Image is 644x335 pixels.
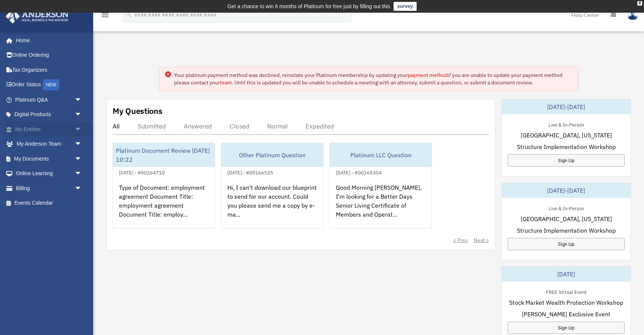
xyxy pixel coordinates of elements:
[306,122,334,130] div: Expedited
[543,204,590,212] div: Live & In-Person
[5,196,93,211] a: Events Calendar
[43,79,59,90] div: NEW
[101,10,110,19] i: menu
[138,122,166,130] div: Submitted
[101,13,110,19] a: menu
[174,71,572,86] div: Your platinum payment method was declined, reinstate your Platinum membership by updating your if...
[543,120,590,128] div: Live & In-Person
[637,1,642,6] div: close
[5,33,89,48] a: Home
[5,181,93,196] a: Billingarrow_drop_down
[113,143,215,167] div: Platinum Document Review [DATE] 10:22
[329,143,432,229] a: Platinum LLC Question[DATE] - #00165304Good Morning [PERSON_NAME], I'm looking for a Better Days ...
[113,143,215,229] a: Platinum Document Review [DATE] 10:22[DATE] - #00264710Type of Document: employment agreement Doc...
[113,105,162,117] div: My Questions
[508,154,625,167] a: Sign Up
[227,2,390,11] div: Get a chance to win 6 months of Platinum for free just by filling out this
[502,183,631,198] div: [DATE]-[DATE]
[124,10,133,18] i: search
[508,238,625,250] a: Sign Up
[394,2,417,11] a: survey
[220,79,232,86] a: team
[502,267,631,282] div: [DATE]
[5,107,93,122] a: Digital Productsarrow_drop_down
[540,288,593,295] div: FREE Virtual Event
[627,9,638,20] img: User Pic
[75,181,89,196] span: arrow_drop_down
[75,137,89,152] span: arrow_drop_down
[5,166,93,181] a: Online Learningarrow_drop_down
[3,9,71,24] img: Anderson Advisors Platinum Portal
[408,72,448,78] a: payment method
[521,214,612,223] span: [GEOGRAPHIC_DATA], [US_STATE]
[509,298,623,307] span: Stock Market Wealth Protection Workshop
[113,122,120,130] div: All
[517,226,616,235] span: Structure Implementation Workshop
[517,142,616,151] span: Structure Implementation Workshop
[75,107,89,122] span: arrow_drop_down
[522,310,610,319] span: [PERSON_NAME] Exclusive Event
[330,143,432,167] div: Platinum LLC Question
[75,92,89,108] span: arrow_drop_down
[221,168,279,176] div: [DATE] - #00166525
[5,62,93,77] a: Tax Organizers
[75,151,89,167] span: arrow_drop_down
[75,122,89,137] span: arrow_drop_down
[508,322,625,334] a: Sign Up
[221,143,323,167] div: Other Platinum Question
[330,177,432,235] div: Good Morning [PERSON_NAME], I'm looking for a Better Days Senior Living Certificate of Members an...
[5,122,93,137] a: My Entitiesarrow_drop_down
[330,168,388,176] div: [DATE] - #00165304
[221,143,323,229] a: Other Platinum Question[DATE] - #00166525Hi, I can't download our blueprint to send for our accou...
[5,48,93,63] a: Online Ordering
[184,122,212,130] div: Answered
[113,168,171,176] div: [DATE] - #00264710
[5,151,93,166] a: My Documentsarrow_drop_down
[230,122,249,130] div: Closed
[267,122,288,130] div: Normal
[221,177,323,235] div: Hi, I can't download our blueprint to send for our account. Could you please send me a copy by e-...
[75,166,89,182] span: arrow_drop_down
[113,177,215,235] div: Type of Document: employment agreement Document Title: employment agreement Document Title: emplo...
[521,131,612,140] span: [GEOGRAPHIC_DATA], [US_STATE]
[5,92,93,107] a: Platinum Q&Aarrow_drop_down
[5,77,93,93] a: Order StatusNEW
[502,99,631,114] div: [DATE]-[DATE]
[5,137,93,152] a: My Anderson Teamarrow_drop_down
